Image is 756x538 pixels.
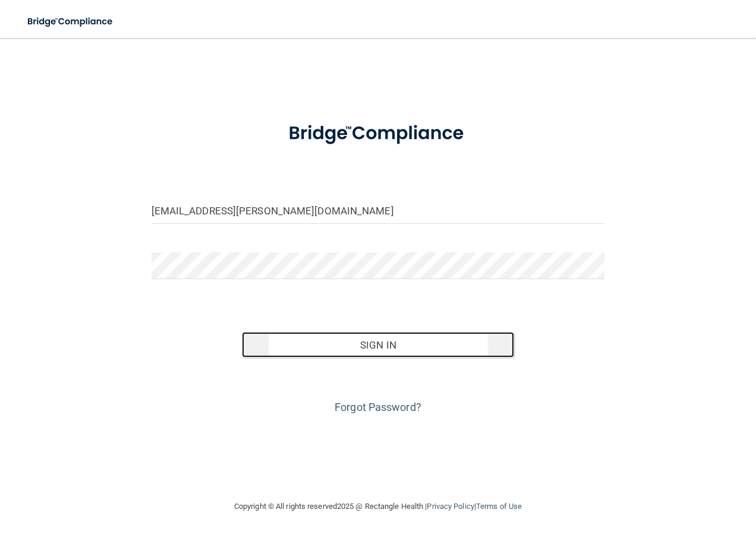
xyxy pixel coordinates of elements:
img: bridge_compliance_login_screen.278c3ca4.svg [18,10,124,34]
img: bridge_compliance_login_screen.278c3ca4.svg [269,109,487,158]
button: Sign In [242,332,514,358]
div: Copyright © All rights reserved 2025 @ Rectangle Health | | [161,488,595,526]
a: Terms of Use [476,502,522,511]
input: Email [152,197,605,224]
a: Forgot Password? [335,401,421,413]
a: Privacy Policy [427,502,474,511]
